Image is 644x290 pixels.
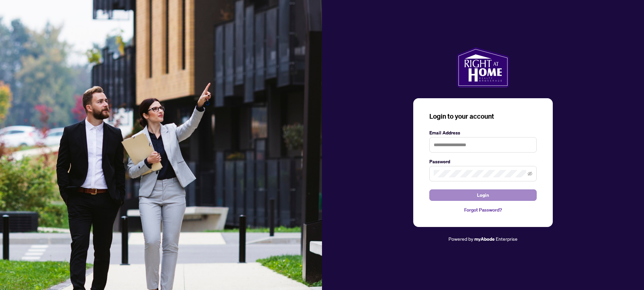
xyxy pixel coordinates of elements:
[429,112,537,121] h3: Login to your account
[477,190,489,200] span: Login
[429,206,537,214] a: Forgot Password?
[429,158,537,165] label: Password
[496,236,518,242] span: Enterprise
[528,171,532,176] span: eye-invisible
[457,47,509,88] img: ma-logo
[474,235,495,243] a: myAbode
[429,129,537,136] label: Email Address
[448,236,473,242] span: Powered by
[429,189,537,201] button: Login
